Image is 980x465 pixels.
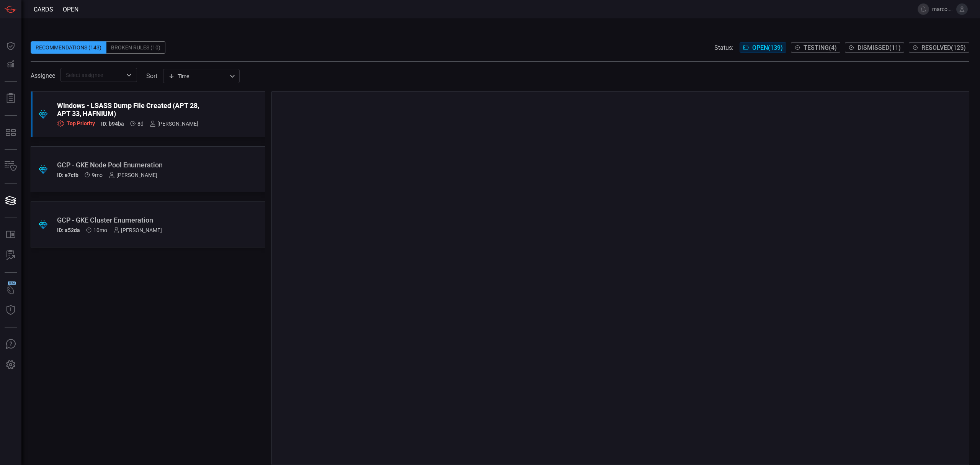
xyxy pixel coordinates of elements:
h5: ID: e7cfb [57,172,78,178]
button: Wingman [2,280,20,299]
button: Resolved(125) [909,42,969,53]
span: Dec 25, 2024 6:03 AM [92,172,103,178]
div: [PERSON_NAME] [113,227,162,233]
div: Windows - LSASS Dump File Created (APT 28, APT 33, HAFNIUM) [57,102,210,118]
button: Cards [2,192,20,210]
button: Open(139) [740,42,786,53]
button: Open [124,70,134,80]
input: Select assignee [63,70,122,80]
span: Open ( 139 ) [752,44,783,51]
button: Dashboard [2,37,20,55]
div: Top Priority [57,120,95,127]
div: GCP - GKE Cluster Enumeration [57,216,210,224]
label: sort [146,72,157,80]
span: marco.[PERSON_NAME] [932,6,953,12]
button: MITRE - Detection Posture [2,123,20,142]
button: Threat Intelligence [2,301,20,319]
button: ALERT ANALYSIS [2,246,20,265]
button: Detections [2,55,20,74]
div: [PERSON_NAME] [150,121,198,127]
span: Cards [34,6,53,13]
div: Broken Rules (10) [106,41,165,54]
button: Rule Catalog [2,226,20,244]
span: Dismissed ( 11 ) [857,44,901,51]
span: Testing ( 4 ) [804,44,837,51]
h5: ID: b94ba [101,121,124,127]
span: Resolved ( 125 ) [921,44,966,51]
button: Reports [2,89,20,108]
button: Ask Us A Question [2,335,20,354]
span: open [63,6,78,13]
button: Testing(4) [791,42,840,53]
span: Sep 21, 2025 7:17 AM [137,121,144,127]
button: Preferences [2,356,20,374]
span: Assignee [31,72,55,79]
span: Dec 11, 2024 6:22 AM [93,227,107,233]
div: [PERSON_NAME] [109,172,157,178]
div: Time [168,72,227,80]
button: Dismissed(11) [845,42,904,53]
button: Inventory [2,157,20,176]
div: Recommendations (143) [31,41,106,54]
h5: ID: a52da [57,227,80,233]
span: Status: [714,44,733,51]
div: GCP - GKE Node Pool Enumeration [57,161,210,169]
